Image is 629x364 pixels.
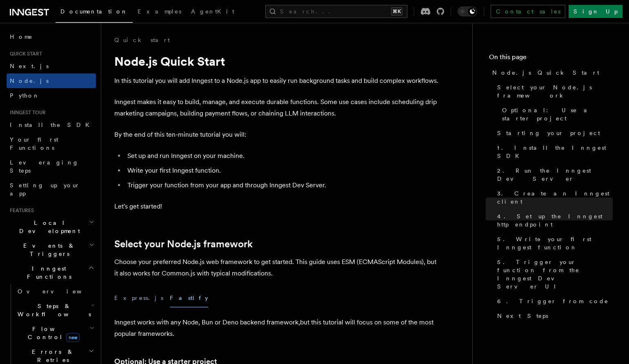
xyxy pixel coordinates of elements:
[494,255,613,294] a: 5. Trigger your function from the Inngest Dev Server UI
[7,73,96,88] a: Node.js
[7,238,96,261] button: Events & Triggers
[125,150,441,162] li: Set up and run Inngest on your machine.
[170,289,208,307] button: Fastify
[114,129,441,140] p: By the end of this ten-minute tutorial you will:
[14,348,89,364] span: Errors & Retries
[494,126,613,140] a: Starting your project
[494,309,613,323] a: Next Steps
[191,8,234,15] span: AgentKit
[7,219,89,235] span: Local Development
[14,322,96,344] button: Flow Controlnew
[7,242,89,258] span: Events & Triggers
[494,140,613,163] a: 1. Install the Inngest SDK
[497,129,600,137] span: Starting your project
[494,232,613,255] a: 5. Write your first Inngest function
[494,209,613,232] a: 4. Set up the Inngest http endpoint
[114,96,441,119] p: Inngest makes it easy to build, manage, and execute durable functions. Some use cases include sch...
[492,69,599,77] span: Node.js Quick Start
[494,186,613,209] a: 3. Create an Inngest client
[7,215,96,238] button: Local Development
[497,312,548,320] span: Next Steps
[133,2,186,22] a: Examples
[497,83,613,100] span: Select your Node.js framework
[7,51,42,57] span: Quick start
[265,5,407,18] button: Search...⌘K
[114,201,441,212] p: Let's get started!
[7,155,96,178] a: Leveraging Steps
[7,59,96,73] a: Next.js
[114,54,441,69] h1: Node.js Quick Start
[114,36,170,44] a: Quick start
[10,136,58,151] span: Your first Functions
[14,325,90,341] span: Flow Control
[494,80,613,103] a: Select your Node.js framework
[114,256,441,279] p: Choose your preferred Node.js web framework to get started. This guide uses ESM (ECMAScript Modul...
[114,238,253,250] a: Select your Node.js framework
[18,288,102,295] span: Overview
[489,52,613,65] h4: On this page
[494,163,613,186] a: 2. Run the Inngest Dev Server
[497,258,613,291] span: 5. Trigger your function from the Inngest Dev Server UI
[7,132,96,155] a: Your first Functions
[114,317,441,340] p: Inngest works with any Node, Bun or Deno backend framework,but this tutorial will focus on some o...
[458,7,477,16] button: Toggle dark mode
[7,178,96,201] a: Setting up your app
[10,33,33,41] span: Home
[125,180,441,191] li: Trigger your function from your app and through Inngest Dev Server.
[66,333,80,342] span: new
[497,166,613,183] span: 2. Run the Inngest Dev Server
[497,189,613,206] span: 3. Create an Inngest client
[114,289,163,307] button: Express.js
[186,2,239,22] a: AgentKit
[56,2,133,23] a: Documentation
[10,78,49,84] span: Node.js
[497,297,609,305] span: 6. Trigger from code
[60,8,128,15] span: Documentation
[491,5,565,18] a: Contact sales
[497,144,613,160] span: 1. Install the Inngest SDK
[14,302,91,318] span: Steps & Workflows
[7,88,96,103] a: Python
[7,118,96,132] a: Install the SDK
[138,8,181,15] span: Examples
[489,65,613,80] a: Node.js Quick Start
[569,5,622,18] a: Sign Up
[497,212,613,229] span: 4. Set up the Inngest http endpoint
[499,103,613,126] a: Optional: Use a starter project
[502,106,613,122] span: Optional: Use a starter project
[125,165,441,176] li: Write your first Inngest function.
[10,159,79,174] span: Leveraging Steps
[10,182,80,197] span: Setting up your app
[10,92,40,99] span: Python
[10,63,49,69] span: Next.js
[14,299,96,322] button: Steps & Workflows
[7,109,46,116] span: Inngest tour
[7,261,96,284] button: Inngest Functions
[14,284,96,299] a: Overview
[7,207,34,214] span: Features
[391,7,402,16] kbd: ⌘K
[10,122,94,128] span: Install the SDK
[497,235,613,251] span: 5. Write your first Inngest function
[494,294,613,309] a: 6. Trigger from code
[114,75,441,87] p: In this tutorial you will add Inngest to a Node.js app to easily run background tasks and build c...
[7,29,96,44] a: Home
[7,264,88,281] span: Inngest Functions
